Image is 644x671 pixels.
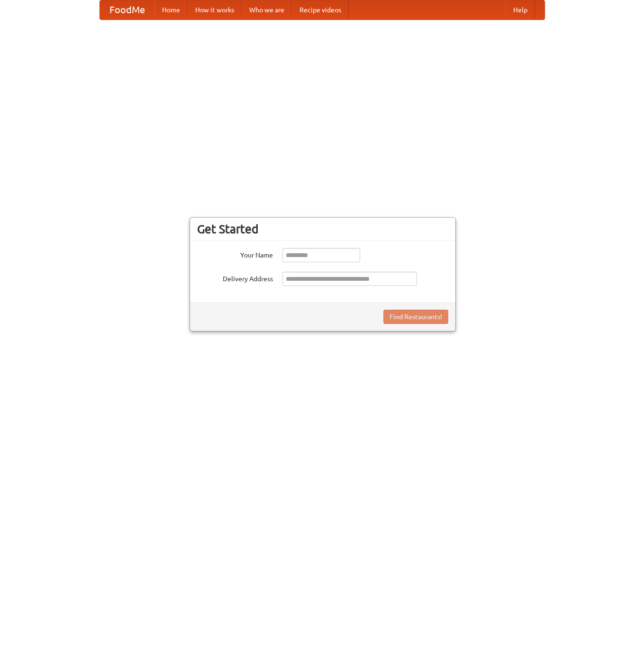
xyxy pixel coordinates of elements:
label: Delivery Address [197,272,273,284]
a: Who we are [242,0,292,19]
h3: Get Started [197,222,448,236]
label: Your Name [197,248,273,260]
button: Find Restaurants! [383,310,448,324]
a: How it works [188,0,242,19]
a: Recipe videos [292,0,349,19]
a: Home [154,0,188,19]
a: FoodMe [100,0,154,19]
a: Help [506,0,535,19]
